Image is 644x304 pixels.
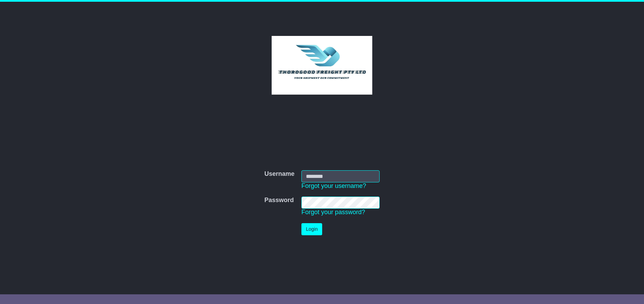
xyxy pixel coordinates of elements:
[272,36,372,95] img: Thorogood Freight Pty Ltd
[264,170,294,178] label: Username
[301,223,322,235] button: Login
[301,209,365,216] a: Forgot your password?
[264,197,294,204] label: Password
[301,182,366,189] a: Forgot your username?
